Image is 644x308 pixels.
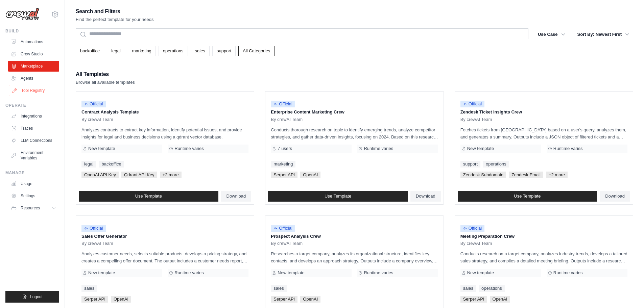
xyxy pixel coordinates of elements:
[553,146,583,151] span: Runtime varies
[271,285,286,292] a: sales
[364,146,393,151] span: Runtime varies
[238,46,275,56] a: All Categories
[174,270,204,276] span: Runtime varies
[467,270,494,276] span: New template
[271,101,295,107] span: Official
[278,146,292,151] span: 7 users
[271,117,303,122] span: By crewAI Team
[8,111,59,122] a: Integrations
[81,117,113,122] span: By crewAI Team
[81,101,106,107] span: Official
[460,250,627,264] p: Conducts research on a target company, analyzes industry trends, develops a tailored sales strate...
[300,172,320,178] span: OpenAI
[460,225,485,232] span: Official
[460,117,492,122] span: By crewAI Team
[76,46,104,56] a: backoffice
[8,178,59,189] a: Usage
[5,103,59,108] div: Operate
[271,126,438,140] p: Conducts thorough research on topic to identify emerging trends, analyze competitor strategies, a...
[107,46,125,56] a: legal
[278,270,304,276] span: New template
[79,191,218,202] a: Use Template
[81,250,248,264] p: Analyzes customer needs, selects suitable products, develops a pricing strategy, and creates a co...
[8,135,59,146] a: LLM Connections
[460,101,485,107] span: Official
[460,296,487,303] span: Serper API
[364,270,393,276] span: Runtime varies
[9,85,60,96] a: Tool Registry
[8,190,59,201] a: Settings
[8,49,59,59] a: Crew Studio
[483,161,509,168] a: operations
[8,36,59,47] a: Automations
[410,191,441,202] a: Download
[271,161,295,168] a: marketing
[416,194,435,199] span: Download
[81,296,108,303] span: Serper API
[600,191,630,202] a: Download
[460,233,627,240] p: Meeting Preparation Crew
[573,28,633,41] button: Sort By: Newest First
[174,146,204,151] span: Runtime varies
[5,8,39,21] img: Logo
[99,161,124,168] a: backoffice
[268,191,408,202] a: Use Template
[467,146,494,151] span: New template
[460,126,627,140] p: Fetches tickets from [GEOGRAPHIC_DATA] based on a user's query, analyzes them, and generates a su...
[8,147,59,163] a: Environment Variables
[81,285,97,292] a: sales
[76,79,135,86] p: Browse all available templates
[553,270,583,276] span: Runtime varies
[135,194,162,199] span: Use Template
[81,172,119,178] span: OpenAI API Key
[81,233,248,240] p: Sales Offer Generator
[212,46,236,56] a: support
[159,46,188,56] a: operations
[128,46,156,56] a: marketing
[514,194,541,199] span: Use Template
[81,225,106,232] span: Official
[76,7,154,16] h2: Search and Filters
[226,194,246,199] span: Download
[325,194,351,199] span: Use Template
[221,191,252,202] a: Download
[509,172,543,178] span: Zendesk Email
[460,241,492,246] span: By crewAI Team
[5,291,59,303] button: Logout
[271,296,297,303] span: Serper API
[271,241,303,246] span: By crewAI Team
[460,285,476,292] a: sales
[121,172,157,178] span: Qdrant API Key
[490,296,510,303] span: OpenAI
[160,172,182,178] span: +2 more
[8,203,59,213] button: Resources
[271,172,297,178] span: Serper API
[81,126,248,140] p: Analyzes contracts to extract key information, identify potential issues, and provide insights fo...
[5,170,59,176] div: Manage
[479,285,505,292] a: operations
[546,172,568,178] span: +2 more
[81,161,96,168] a: legal
[460,161,480,168] a: support
[21,205,40,211] span: Resources
[458,191,597,202] a: Use Template
[5,28,59,34] div: Build
[81,109,248,115] p: Contract Analysis Template
[81,241,113,246] span: By crewAI Team
[300,296,320,303] span: OpenAI
[111,296,131,303] span: OpenAI
[30,294,43,300] span: Logout
[460,109,627,115] p: Zendesk Ticket Insights Crew
[8,73,59,84] a: Agents
[605,194,625,199] span: Download
[191,46,210,56] a: sales
[271,233,438,240] p: Prospect Analysis Crew
[88,146,115,151] span: New template
[271,109,438,115] p: Enterprise Content Marketing Crew
[271,250,438,264] p: Researches a target company, analyzes its organizational structure, identifies key contacts, and ...
[76,16,154,23] p: Find the perfect template for your needs
[534,28,569,41] button: Use Case
[88,270,115,276] span: New template
[8,61,59,72] a: Marketplace
[271,225,295,232] span: Official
